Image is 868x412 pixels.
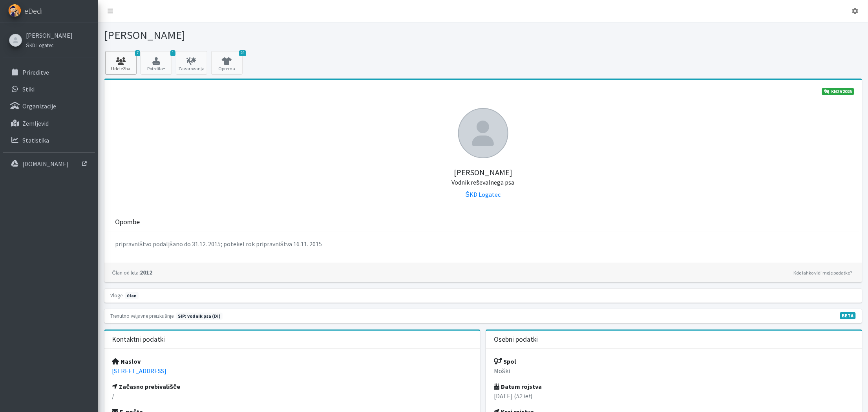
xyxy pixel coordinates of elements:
[26,31,73,40] a: [PERSON_NAME]
[494,391,854,401] p: [DATE] ( )
[792,268,854,278] a: Kdo lahko vidi moje podatke?
[112,383,181,390] strong: Začasno prebivališče
[26,42,54,48] small: ŠKD Logatec
[115,218,140,226] h3: Opombe
[135,50,140,56] span: 7
[3,64,95,80] a: Prireditve
[211,51,243,75] a: 26 Oprema
[112,367,167,375] a: [STREET_ADDRESS]
[3,115,95,131] a: Zemljevid
[26,40,73,49] a: ŠKD Logatec
[516,392,530,400] em: 52 let
[3,132,95,148] a: Statistika
[494,335,538,344] h3: Osebni podatki
[22,68,49,76] p: Prireditve
[239,50,246,56] span: 26
[24,5,42,17] span: eDedi
[494,357,516,365] strong: Spol
[8,4,21,17] img: eDedi
[494,383,542,390] strong: Datum rojstva
[112,158,854,187] h5: [PERSON_NAME]
[3,98,95,114] a: Organizacije
[176,51,207,75] a: Zavarovanja
[494,366,854,375] p: Moški
[22,102,56,110] p: Organizacije
[105,51,137,75] a: 7 Udeležba
[22,85,35,93] p: Stiki
[22,160,69,168] p: [DOMAIN_NAME]
[3,156,95,172] a: [DOMAIN_NAME]
[104,28,481,42] h1: [PERSON_NAME]
[115,239,851,249] p: pripravništvo podaljšano do 31.12. 2015; potekel rok pripravništva 16.11. 2015
[112,268,152,276] strong: 2012
[141,51,172,75] button: 1 Potrdila
[452,178,515,186] small: Vodnik reševalnega psa
[112,357,141,365] strong: Naslov
[112,391,473,401] p: /
[22,119,49,127] p: Zemljevid
[112,269,140,276] small: Član od leta:
[22,136,49,144] p: Statistika
[125,292,139,299] span: član
[822,88,854,95] a: KNZV2025
[111,292,124,298] small: Vloge:
[3,81,95,97] a: Stiki
[466,190,501,198] a: ŠKD Logatec
[176,313,223,320] span: Naslednja preizkušnja: jesen 2026
[112,335,165,344] h3: Kontaktni podatki
[170,50,175,56] span: 1
[111,313,175,319] small: Trenutno veljavne preizkušnje:
[840,312,856,319] span: V fazi razvoja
